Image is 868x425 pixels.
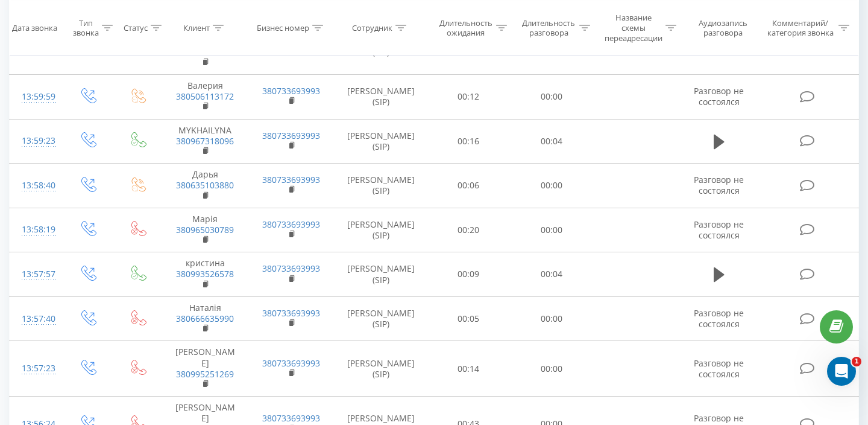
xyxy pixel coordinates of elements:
div: Комментарий/категория звонка [765,18,835,38]
a: 380733693993 [262,85,320,97]
td: [PERSON_NAME] (SIP) [335,164,427,208]
span: Разговор не состоялся [694,174,744,196]
span: Разговор не состоялся [694,219,744,241]
td: 00:12 [427,75,511,120]
td: 00:14 [427,341,511,397]
div: Клиент [183,23,210,33]
div: Длительность ожидания [438,18,494,38]
a: 380635103880 [176,179,234,191]
div: Бизнес номер [257,23,309,33]
td: 00:00 [510,341,593,397]
div: 13:57:57 [22,263,51,286]
span: Разговор не состоялся [694,35,744,57]
div: 13:59:23 [22,129,51,153]
a: 380733693993 [262,412,320,424]
td: 00:00 [510,164,593,208]
td: [PERSON_NAME] (SIP) [335,341,427,397]
td: 00:04 [510,119,593,164]
div: 13:58:40 [22,174,51,197]
div: Аудиозапись разговора [690,18,756,38]
td: Дарья [162,164,248,208]
div: 13:57:23 [22,357,51,380]
span: Разговор не состоялся [694,85,744,107]
div: Тип звонка [73,18,99,38]
td: Наталія [162,296,248,341]
a: 380733693993 [262,307,320,319]
td: Валерия [162,75,248,120]
a: 380506113172 [176,91,234,102]
td: [PERSON_NAME] [162,341,248,397]
a: 380733693993 [262,357,320,369]
a: 380666635990 [176,313,234,324]
a: 380733693993 [262,263,320,274]
td: 00:20 [427,208,511,252]
td: 00:05 [427,296,511,341]
td: 00:04 [510,252,593,297]
span: Разговор не состоялся [694,357,744,380]
td: кристина [162,252,248,297]
div: Название схемы переадресации [604,13,662,43]
td: [PERSON_NAME] (SIP) [335,296,427,341]
td: 00:09 [427,252,511,297]
span: 1 [852,357,861,366]
td: [PERSON_NAME] (SIP) [335,208,427,252]
td: 00:00 [510,296,593,341]
a: 380733693993 [262,219,320,230]
a: 380966292538 [176,46,234,58]
div: 13:57:40 [22,307,51,331]
td: [PERSON_NAME] (SIP) [335,119,427,164]
div: 13:58:19 [22,218,51,241]
iframe: Intercom live chat [827,357,856,386]
td: [PERSON_NAME] (SIP) [335,252,427,297]
td: 00:00 [510,208,593,252]
div: Сотрудник [352,23,392,33]
td: MYKHAILYNA [162,119,248,164]
td: 00:06 [427,164,511,208]
div: Длительность разговора [521,18,576,38]
div: 13:59:59 [22,85,51,109]
span: Разговор не состоялся [694,307,744,330]
td: Марія [162,208,248,252]
td: [PERSON_NAME] (SIP) [335,75,427,120]
a: 380733693993 [262,130,320,141]
a: 380995251269 [176,368,234,380]
a: 380993526578 [176,268,234,280]
a: 380733693993 [262,174,320,185]
td: 00:16 [427,119,511,164]
td: 00:00 [510,75,593,120]
div: Статус [124,23,148,33]
a: 380965030789 [176,224,234,235]
div: Дата звонка [12,23,57,33]
a: 380967318096 [176,135,234,147]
